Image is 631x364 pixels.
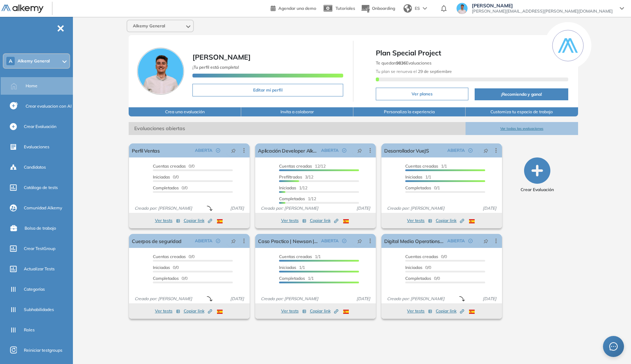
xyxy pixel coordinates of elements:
a: Desarrollador VueJS [384,143,429,157]
span: 3/12 [279,174,313,180]
span: ABIERTA [447,147,465,154]
span: Home [26,83,38,89]
span: check-circle [342,148,346,153]
span: Plan Special Project [376,48,568,58]
span: 1/12 [279,196,316,201]
span: Creado por: [PERSON_NAME] [258,205,321,211]
span: message [609,342,618,351]
img: ESP [217,310,223,314]
span: Iniciadas [279,265,296,270]
span: 0/0 [153,254,195,259]
span: 1/1 [279,265,305,270]
span: [DATE] [354,205,373,211]
span: pushpin [231,148,236,153]
span: Cuentas creadas [279,254,312,259]
span: ES [415,5,420,12]
span: Creado por: [PERSON_NAME] [132,205,195,211]
span: Comunidad Alkemy [24,205,62,211]
span: Subhabilidades [24,306,54,313]
span: 0/0 [405,276,440,281]
button: Onboarding [361,1,395,16]
button: pushpin [478,145,494,156]
span: Prefiltrados [279,174,302,180]
button: Editar mi perfil [192,84,343,96]
span: 0/0 [153,265,179,270]
span: Creado por: [PERSON_NAME] [384,296,447,302]
span: [PERSON_NAME][EMAIL_ADDRESS][PERSON_NAME][DOMAIN_NAME] [472,8,613,14]
button: Copiar link [310,307,338,315]
b: 9836 [396,60,406,66]
span: Actualizar Tests [24,266,55,272]
span: [DATE] [228,205,247,211]
span: Completados [279,196,305,201]
button: pushpin [226,235,241,247]
span: pushpin [357,148,362,153]
button: Personaliza la experiencia [353,107,466,116]
span: Iniciadas [279,185,296,190]
button: Ver todas las evaluaciones [466,122,578,135]
span: pushpin [483,148,488,153]
img: ESP [217,219,223,223]
span: Alkemy General [18,58,50,64]
button: Ver tests [407,216,432,225]
span: ABIERTA [321,147,339,154]
button: Customiza tu espacio de trabajo [466,107,578,116]
span: Roles [24,327,35,333]
span: ABIERTA [195,238,212,244]
span: [DATE] [228,296,247,302]
span: 1/1 [405,163,447,169]
img: ESP [469,219,475,223]
span: Crear TestGroup [24,245,55,252]
span: Crear Evaluación [24,123,56,130]
span: 1/1 [279,254,321,259]
span: Completados [405,185,431,190]
button: pushpin [226,145,241,156]
span: Copiar link [310,308,338,314]
span: Cuentas creadas [153,254,186,259]
a: Agendar una demo [271,4,316,12]
span: Copiar link [184,217,212,224]
button: Ver tests [281,216,306,225]
span: pushpin [357,238,362,244]
span: Te quedan Evaluaciones [376,60,432,66]
span: A [9,58,12,64]
button: Crea una evaluación [129,107,241,116]
span: Iniciadas [405,174,422,180]
span: 12/12 [279,163,326,169]
img: Foto de perfil [137,48,184,95]
span: 0/0 [405,254,447,259]
span: check-circle [468,239,473,243]
span: check-circle [468,148,473,153]
a: Digital Media Operations Manager [384,234,445,248]
span: Evaluaciones abiertas [129,122,466,135]
span: Crear Evaluación [521,187,554,193]
span: 0/0 [153,185,188,190]
span: pushpin [483,238,488,244]
a: Cuerpos de seguridad [132,234,182,248]
span: Creado por: [PERSON_NAME] [258,296,321,302]
img: world [403,4,412,13]
span: 0/1 [405,185,440,190]
span: Alkemy General [133,23,165,29]
span: Creado por: [PERSON_NAME] [384,205,447,211]
span: Cuentas creadas [279,163,312,169]
span: 0/0 [153,276,188,281]
span: 1/12 [279,185,307,190]
span: [PERSON_NAME] [192,53,251,61]
span: 0/0 [153,163,195,169]
span: Tu plan se renueva el [376,69,452,74]
span: Evaluaciones [24,144,49,150]
span: Completados [153,276,179,281]
span: [DATE] [480,205,499,211]
span: check-circle [216,148,220,153]
button: Copiar link [436,307,464,315]
button: Copiar link [310,216,338,225]
span: Iniciadas [405,265,422,270]
span: Onboarding [372,6,395,11]
span: ABIERTA [447,238,465,244]
span: pushpin [231,238,236,244]
span: Copiar link [310,217,338,224]
span: Candidatos [24,164,46,170]
button: Ver tests [407,307,432,315]
a: Perfil Ventas [132,143,160,157]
